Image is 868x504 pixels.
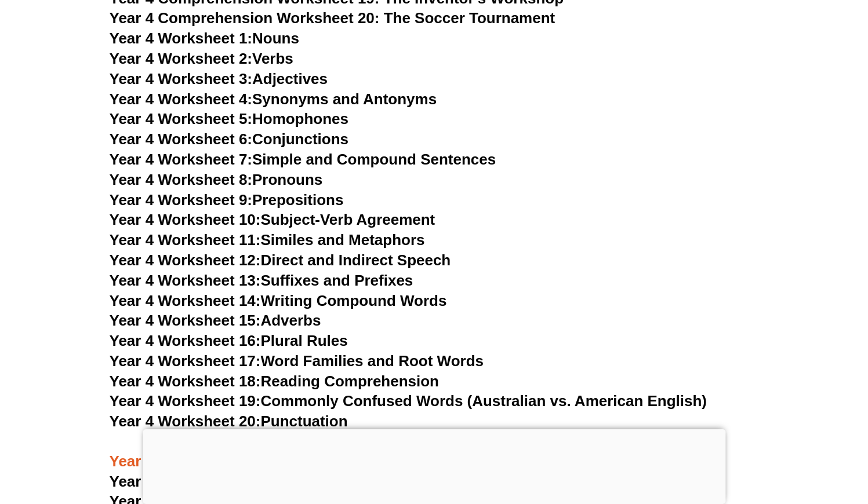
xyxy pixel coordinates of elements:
span: Year 4 Worksheet 10: [110,211,261,228]
span: Year 4 Worksheet 12: [110,251,261,269]
a: Year 4 Worksheet 19:Commonly Confused Words (Australian vs. American English) [110,392,707,410]
span: Year 4 Worksheet 6: [110,130,253,148]
a: Year 4 Worksheet 20:Punctuation [110,412,348,430]
a: Year 4 Worksheet 9:Prepositions [110,191,344,209]
a: Year 4 Worksheet 2:Verbs [110,50,293,67]
a: Year 4 Worksheet 12:Direct and Indirect Speech [110,251,451,269]
a: Year 5 Comprehension Worksheet 1: The Magical Bookstore [110,473,540,490]
a: Year 4 Worksheet 1:Nouns [110,30,299,47]
span: Year 4 Worksheet 15: [110,312,261,329]
span: Year 4 Worksheet 1: [110,30,253,47]
span: Year 4 Worksheet 9: [110,191,253,209]
a: Year 4 Worksheet 13:Suffixes and Prefixes [110,272,413,289]
a: Year 4 Worksheet 6:Conjunctions [110,130,349,148]
span: Year 4 Worksheet 18: [110,372,261,390]
a: Year 4 Worksheet 14:Writing Compound Words [110,292,447,309]
a: Year 4 Worksheet 10:Subject-Verb Agreement [110,211,435,228]
span: Year 4 Worksheet 16: [110,332,261,349]
a: Year 4 Worksheet 5:Homophones [110,110,349,127]
a: Year 4 Comprehension Worksheet 20: The Soccer Tournament [110,9,555,27]
span: Year 4 Worksheet 3: [110,70,253,87]
span: Year 4 Worksheet 7: [110,151,253,168]
span: Year 4 Worksheet 13: [110,272,261,289]
iframe: Chat Widget [669,373,868,504]
span: Year 4 Worksheet 14: [110,292,261,309]
a: Year 4 Worksheet 4:Synonyms and Antonyms [110,90,437,108]
a: Year 4 Worksheet 7:Simple and Compound Sentences [110,151,496,168]
a: Year 4 Worksheet 11:Similes and Metaphors [110,231,425,249]
span: Year 4 Worksheet 17: [110,352,261,370]
span: Year 4 Worksheet 8: [110,171,253,188]
h3: Year 5 English Worksheets [110,432,759,472]
a: Year 4 Worksheet 16:Plural Rules [110,332,348,349]
a: Year 4 Worksheet 8:Pronouns [110,171,323,188]
a: Year 4 Worksheet 3:Adjectives [110,70,328,87]
span: Year 4 Worksheet 19: [110,392,261,410]
a: Year 4 Worksheet 17:Word Families and Root Words [110,352,484,370]
span: Year 4 Worksheet 2: [110,50,253,67]
span: Year 4 Worksheet 20: [110,412,261,430]
span: Year 4 Worksheet 5: [110,110,253,127]
a: Year 4 Worksheet 15:Adverbs [110,312,321,329]
iframe: Advertisement [143,429,725,501]
a: Year 4 Worksheet 18:Reading Comprehension [110,372,439,390]
span: Year 4 Worksheet 11: [110,231,261,249]
span: Year 4 Worksheet 4: [110,90,253,108]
